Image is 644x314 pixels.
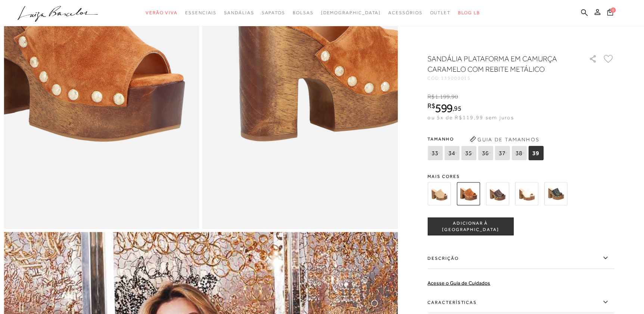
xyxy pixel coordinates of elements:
[451,93,458,100] span: 90
[435,93,450,100] span: 1.199
[427,280,490,286] a: Acesse o Guia de Cuidados
[427,247,614,269] label: Descrição
[224,10,254,15] span: Sandálias
[430,6,451,20] a: categoryNavScreenReaderText
[511,146,526,160] span: 38
[427,76,577,80] div: CÓD:
[454,104,461,112] span: 95
[430,10,451,15] span: Outlet
[427,53,567,74] h1: SANDÁLIA PLATAFORMA EM CAMURÇA CARAMELO COM REBITE METÁLICO
[224,6,254,20] a: categoryNavScreenReaderText
[452,105,461,111] i: ,
[427,174,614,178] span: Mais cores
[293,10,314,15] span: Bolsas
[605,8,615,18] button: 0
[486,182,509,205] img: SANDÁLIA PLATAFORMA EM COURO CAFÉ COM REBITE METÁLICO
[185,10,217,15] span: Essenciais
[185,6,217,20] a: categoryNavScreenReaderText
[261,6,285,20] a: categoryNavScreenReaderText
[427,93,435,100] i: R$
[478,146,493,160] span: 36
[544,182,567,205] img: SANDÁLIA PLATAFORMA EM COURO PRETO COM REBITE METÁLICO
[388,6,422,20] a: categoryNavScreenReaderText
[495,146,510,160] span: 37
[427,291,614,313] label: Características
[515,182,538,205] img: SANDÁLIA PLATAFORMA EM COURO OFF WHITE COM REBITE METÁLICO
[321,10,381,15] span: [DEMOGRAPHIC_DATA]
[450,93,458,100] i: ,
[435,101,452,114] span: 599
[427,114,514,120] span: ou 5x de R$119,99 sem juros
[444,146,459,160] span: 34
[428,220,513,233] span: ADICIONAR À [GEOGRAPHIC_DATA]
[427,102,435,109] i: R$
[427,146,442,160] span: 33
[427,217,513,235] button: ADICIONAR À [GEOGRAPHIC_DATA]
[293,6,314,20] a: categoryNavScreenReaderText
[441,76,471,81] span: 139000015
[458,6,480,20] a: BLOG LB
[388,10,422,15] span: Acessórios
[461,146,476,160] span: 35
[321,6,381,20] a: noSubCategoriesText
[146,10,178,15] span: Verão Viva
[610,7,616,13] span: 0
[427,133,545,144] span: Tamanho
[427,182,451,205] img: SANDÁLIA PLATAFORMA EM CAMURÇA BEGE TITÂNIO COM REBITE METÁLICO
[458,10,480,15] span: BLOG LB
[261,10,285,15] span: Sapatos
[457,182,480,205] img: SANDÁLIA PLATAFORMA EM CAMURÇA CARAMELO COM REBITE METÁLICO
[467,133,542,145] button: Guia de Tamanhos
[528,146,543,160] span: 39
[146,6,178,20] a: categoryNavScreenReaderText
